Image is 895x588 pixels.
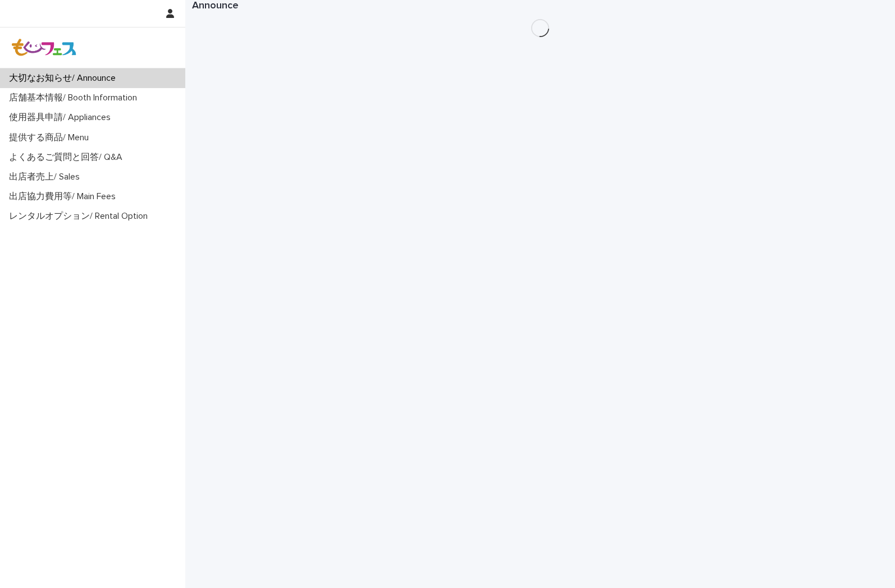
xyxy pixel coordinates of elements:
p: よくあるご質問と回答/ Q&A [4,152,131,163]
p: 出店協力費用等/ Main Fees [4,191,125,202]
p: 提供する商品/ Menu [4,132,98,143]
p: レンタルオプション/ Rental Option [4,211,157,222]
p: 店舗基本情報/ Booth Information [4,93,146,103]
p: 使用器具申請/ Appliances [4,112,120,123]
p: 出店者売上/ Sales [4,172,89,182]
img: Z8gcrWHQVC4NX3Wf4olx [9,36,80,59]
p: 大切なお知らせ/ Announce [4,73,125,84]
